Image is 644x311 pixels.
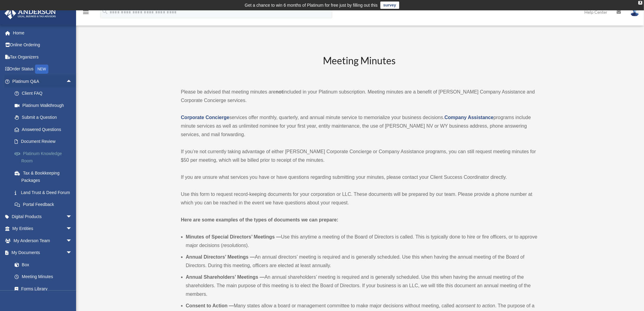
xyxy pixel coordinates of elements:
b: Annual Shareholders’ Meetings — [186,274,265,280]
a: Forms Library [9,283,81,295]
strong: not [276,89,283,94]
p: services offer monthly, quarterly, and annual minute service to memorialize your business decisio... [181,113,538,139]
a: Tax Organizers [4,51,81,63]
a: menu [82,11,89,16]
li: An annual directors’ meeting is required and is generally scheduled. Use this when having the ann... [186,253,538,270]
a: My Anderson Teamarrow_drop_down [4,235,81,247]
span: arrow_drop_down [66,235,78,247]
img: Anderson Advisors Platinum Portal [3,7,58,19]
a: Submit a Question [9,111,81,124]
a: Company Assistance [445,115,494,120]
a: Platinum Walkthrough [9,99,81,111]
em: consent to [458,303,481,308]
i: menu [82,9,89,16]
a: Online Ordering [4,39,81,51]
img: User Pic [630,8,639,16]
span: arrow_drop_down [66,223,78,235]
a: Portal Feedback [9,199,81,211]
i: search [102,8,108,15]
a: Platinum Q&Aarrow_drop_up [4,75,81,87]
a: Platinum Knowledge Room [9,147,81,167]
span: arrow_drop_down [66,247,78,259]
a: Digital Productsarrow_drop_down [4,210,81,223]
a: My Entitiesarrow_drop_down [4,223,81,235]
h2: Meeting Minutes [181,54,538,79]
em: resolutions [222,243,246,248]
span: arrow_drop_up [66,75,78,88]
a: Order StatusNEW [4,63,81,76]
p: If you are unsure what services you have or have questions regarding submitting your minutes, ple... [181,173,538,182]
em: action [482,303,495,308]
li: An annual shareholders’ meeting is required and is generally scheduled. Use this when having the ... [186,273,538,299]
p: If you’re not currently taking advantage of either [PERSON_NAME] Corporate Concierge or Company A... [181,147,538,164]
a: survey [380,2,399,9]
p: Use this form to request record-keeping documents for your corporation or LLC. These documents wi... [181,190,538,207]
a: Meeting Minutes [9,271,78,283]
span: arrow_drop_down [66,210,78,223]
p: Please be advised that meeting minutes are included in your Platinum subscription. Meeting minute... [181,88,538,105]
a: Corporate Concierge [181,115,229,120]
li: Use this anytime a meeting of the Board of Directors is called. This is typically done to hire or... [186,233,538,250]
b: Minutes of Special Directors’ Meetings — [186,234,281,239]
div: close [639,1,642,5]
a: Document Review [9,136,81,148]
a: Tax & Bookkeeping Packages [9,167,81,186]
a: Home [4,27,81,39]
b: Consent to Action — [186,303,234,308]
a: Client FAQ [9,87,81,100]
div: Get a chance to win 6 months of Platinum for free just by filling out this [245,2,378,9]
div: NEW [35,65,48,74]
b: Annual Directors’ Meetings — [186,254,255,260]
strong: Here are some examples of the types of documents we can prepare: [181,217,339,222]
a: Box [9,259,81,271]
a: Land Trust & Deed Forum [9,186,81,199]
a: Answered Questions [9,123,81,136]
a: My Documentsarrow_drop_down [4,247,81,259]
